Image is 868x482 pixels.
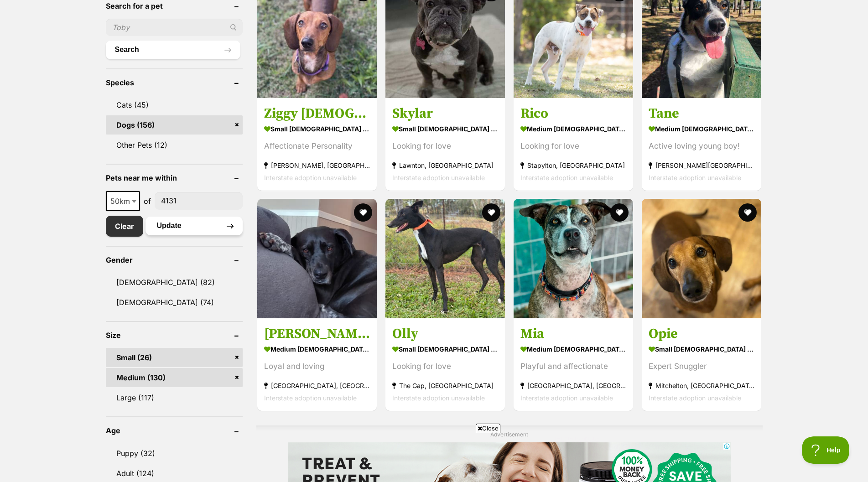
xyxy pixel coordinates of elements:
[520,140,626,152] div: Looking for love
[392,159,498,171] strong: Lawnton, [GEOGRAPHIC_DATA]
[649,325,754,342] h3: Opie
[802,436,850,464] iframe: Help Scout Beacon - Open
[264,173,357,181] span: Interstate adoption unavailable
[392,342,498,356] strong: small [DEMOGRAPHIC_DATA] Dog
[106,78,243,87] header: Species
[106,256,243,264] header: Gender
[106,426,243,435] header: Age
[520,379,626,392] strong: [GEOGRAPHIC_DATA], [GEOGRAPHIC_DATA]
[264,360,370,373] div: Loyal and loving
[106,41,240,59] button: Search
[476,424,500,433] span: Close
[392,122,498,135] strong: small [DEMOGRAPHIC_DATA] Dog
[520,173,613,181] span: Interstate adoption unavailable
[392,379,498,392] strong: The Gap, [GEOGRAPHIC_DATA]
[106,293,243,312] a: [DEMOGRAPHIC_DATA] (74)
[514,199,633,318] img: Mia - Staffy Dog
[520,394,613,402] span: Interstate adoption unavailable
[106,388,243,407] a: Large (117)
[385,98,505,190] a: Skylar small [DEMOGRAPHIC_DATA] Dog Looking for love Lawnton, [GEOGRAPHIC_DATA] Interstate adopti...
[264,104,370,122] h3: Ziggy [DEMOGRAPHIC_DATA]
[385,199,505,318] img: Olly - Greyhound Dog
[520,325,626,342] h3: Mia
[264,325,370,342] h3: [PERSON_NAME]
[649,122,754,135] strong: medium [DEMOGRAPHIC_DATA] Dog
[264,342,370,356] strong: medium [DEMOGRAPHIC_DATA] Dog
[642,199,761,318] img: Opie - Dachshund (Smooth Haired) Dog
[354,203,372,222] button: favourite
[514,98,633,190] a: Rico medium [DEMOGRAPHIC_DATA] Dog Looking for love Stapylton, [GEOGRAPHIC_DATA] Interstate adopt...
[520,342,626,356] strong: medium [DEMOGRAPHIC_DATA] Dog
[106,174,243,182] header: Pets near me within
[106,216,143,237] a: Clear
[642,318,761,411] a: Opie small [DEMOGRAPHIC_DATA] Dog Expert Snuggler Mitchelton, [GEOGRAPHIC_DATA] Interstate adopti...
[106,444,243,463] a: Puppy (32)
[106,2,243,10] header: Search for a pet
[264,379,370,392] strong: [GEOGRAPHIC_DATA], [GEOGRAPHIC_DATA]
[649,104,754,122] h3: Tane
[268,436,600,477] iframe: Advertisement
[264,394,357,402] span: Interstate adoption unavailable
[257,199,377,318] img: Chyna - Kelpie x Staffordshire Bull Terrier Dog
[649,394,741,402] span: Interstate adoption unavailable
[257,98,377,190] a: Ziggy [DEMOGRAPHIC_DATA] small [DEMOGRAPHIC_DATA] Dog Affectionate Personality [PERSON_NAME], [GE...
[520,360,626,373] div: Playful and affectionate
[106,368,243,387] a: Medium (130)
[520,159,626,171] strong: Stapylton, [GEOGRAPHIC_DATA]
[610,203,629,222] button: favourite
[392,173,485,181] span: Interstate adoption unavailable
[520,104,626,122] h3: Rico
[514,318,633,411] a: Mia medium [DEMOGRAPHIC_DATA] Dog Playful and affectionate [GEOGRAPHIC_DATA], [GEOGRAPHIC_DATA] I...
[106,135,243,155] a: Other Pets (12)
[392,360,498,373] div: Looking for love
[520,122,626,135] strong: medium [DEMOGRAPHIC_DATA] Dog
[107,195,139,207] span: 50km
[264,122,370,135] strong: small [DEMOGRAPHIC_DATA] Dog
[649,159,754,171] strong: [PERSON_NAME][GEOGRAPHIC_DATA], [GEOGRAPHIC_DATA]
[649,173,741,181] span: Interstate adoption unavailable
[649,360,754,373] div: Expert Snuggler
[264,140,370,152] div: Affectionate Personality
[144,196,151,207] span: of
[649,140,754,152] div: Active loving young boy!
[106,115,243,135] a: Dogs (156)
[146,217,243,235] button: Update
[642,98,761,190] a: Tane medium [DEMOGRAPHIC_DATA] Dog Active loving young boy! [PERSON_NAME][GEOGRAPHIC_DATA], [GEOG...
[392,140,498,152] div: Looking for love
[106,191,140,211] span: 50km
[482,203,500,222] button: favourite
[264,159,370,171] strong: [PERSON_NAME], [GEOGRAPHIC_DATA]
[106,273,243,292] a: [DEMOGRAPHIC_DATA] (82)
[739,203,757,222] button: favourite
[392,104,498,122] h3: Skylar
[385,318,505,411] a: Olly small [DEMOGRAPHIC_DATA] Dog Looking for love The Gap, [GEOGRAPHIC_DATA] Interstate adoption...
[649,379,754,392] strong: Mitchelton, [GEOGRAPHIC_DATA]
[155,192,243,209] input: postcode
[392,394,485,402] span: Interstate adoption unavailable
[392,325,498,342] h3: Olly
[106,95,243,114] a: Cats (45)
[649,342,754,356] strong: small [DEMOGRAPHIC_DATA] Dog
[106,331,243,339] header: Size
[106,348,243,367] a: Small (26)
[257,318,377,411] a: [PERSON_NAME] medium [DEMOGRAPHIC_DATA] Dog Loyal and loving [GEOGRAPHIC_DATA], [GEOGRAPHIC_DATA]...
[106,19,243,36] input: Toby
